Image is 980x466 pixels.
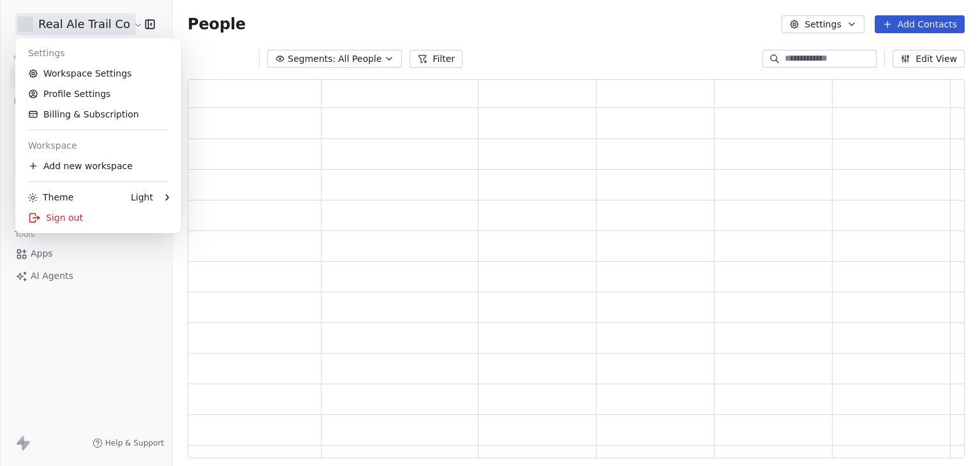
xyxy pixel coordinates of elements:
[20,135,176,156] div: Workspace
[20,43,176,63] div: Settings
[20,84,176,104] a: Profile Settings
[20,156,176,176] div: Add new workspace
[28,191,73,204] div: Theme
[20,207,176,228] div: Sign out
[20,63,176,84] a: Workspace Settings
[20,104,176,124] a: Billing & Subscription
[131,191,153,204] div: Light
